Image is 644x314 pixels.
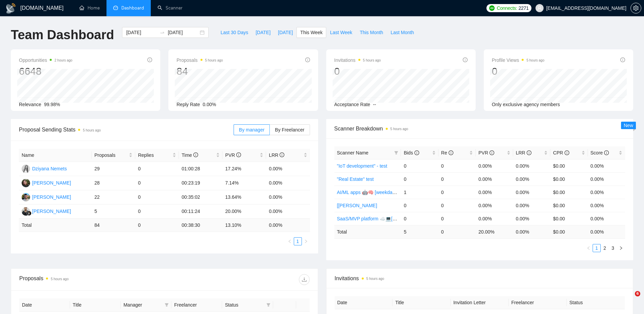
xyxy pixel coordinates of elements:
[286,237,294,245] li: Previous Page
[335,296,393,309] th: Date
[19,298,70,312] th: Date
[604,150,609,155] span: info-circle
[449,150,453,155] span: info-circle
[593,244,601,252] li: 1
[617,244,625,252] li: Next Page
[135,190,179,204] td: 0
[588,159,625,172] td: 0.00%
[401,212,438,225] td: 0
[335,274,625,283] span: Invitations
[630,3,641,14] button: setting
[516,150,531,155] span: LRR
[83,128,101,132] time: 5 hours ago
[179,190,222,204] td: 00:35:02
[550,225,588,238] td: $ 0.00
[225,301,263,309] span: Status
[179,176,222,190] td: 00:23:19
[236,152,241,157] span: info-circle
[179,204,222,219] td: 00:11:24
[275,127,304,132] span: By Freelancer
[163,300,170,310] span: filter
[32,193,71,201] div: [PERSON_NAME]
[360,29,383,36] span: This Month
[22,179,30,187] img: HH
[222,190,266,204] td: 13.64%
[266,176,310,190] td: 0.00%
[635,291,640,296] span: 6
[19,125,234,134] span: Proposal Sending Stats
[158,5,183,11] a: searchScanner
[404,150,419,155] span: Bids
[280,152,284,157] span: info-circle
[256,29,270,36] span: [DATE]
[387,27,418,38] button: Last Month
[126,29,157,36] input: Start date
[334,102,371,107] span: Acceptance Rate
[252,27,274,38] button: [DATE]
[296,27,326,38] button: This Week
[609,244,617,252] li: 3
[363,58,381,62] time: 5 hours ago
[489,5,495,11] img: upwork-logo.png
[337,190,399,195] a: AI/ML apps 🤖🧠 [weekdays]
[390,29,414,36] span: Last Month
[92,204,135,219] td: 5
[550,159,588,172] td: $0.00
[527,150,531,155] span: info-circle
[621,291,637,307] iframe: Intercom live chat
[588,199,625,212] td: 0.00%
[288,239,292,243] span: left
[438,199,476,212] td: 0
[179,219,222,232] td: 00:38:30
[438,159,476,172] td: 0
[220,29,248,36] span: Last 30 Days
[593,244,600,252] a: 1
[588,212,625,225] td: 0.00%
[299,274,310,285] button: download
[414,150,419,155] span: info-circle
[588,172,625,186] td: 0.00%
[601,244,609,252] li: 2
[392,296,451,309] th: Title
[70,298,121,312] th: Title
[205,58,223,62] time: 5 hours ago
[588,186,625,199] td: 0.00%
[92,162,135,176] td: 29
[225,152,241,158] span: PVR
[51,277,69,281] time: 5 hours ago
[176,102,200,107] span: Reply Rate
[32,165,67,172] div: Dziyana Nemets
[44,102,60,107] span: 99.98%
[222,162,266,176] td: 17.24%
[92,149,135,162] th: Proposals
[537,6,542,10] span: user
[330,29,352,36] span: Last Week
[478,150,494,155] span: PVR
[165,303,169,307] span: filter
[393,148,400,158] span: filter
[79,5,100,11] a: homeHome
[266,204,310,219] td: 0.00%
[286,237,294,245] button: left
[302,237,310,245] li: Next Page
[476,172,513,186] td: 0.00%
[476,186,513,199] td: 0.00%
[476,199,513,212] td: 0.00%
[601,244,609,252] a: 2
[22,180,71,185] a: HH[PERSON_NAME]
[585,244,593,252] li: Previous Page
[32,179,71,187] div: [PERSON_NAME]
[476,159,513,172] td: 0.00%
[19,56,72,64] span: Opportunities
[337,176,374,182] a: "Real Estate" test
[269,152,284,158] span: LRR
[513,159,550,172] td: 0.00%
[19,102,41,107] span: Relevance
[217,27,252,38] button: Last 30 Days
[401,172,438,186] td: 0
[239,127,264,132] span: By manager
[550,172,588,186] td: $0.00
[490,150,494,155] span: info-circle
[27,211,31,216] img: gigradar-bm.png
[609,244,617,252] a: 3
